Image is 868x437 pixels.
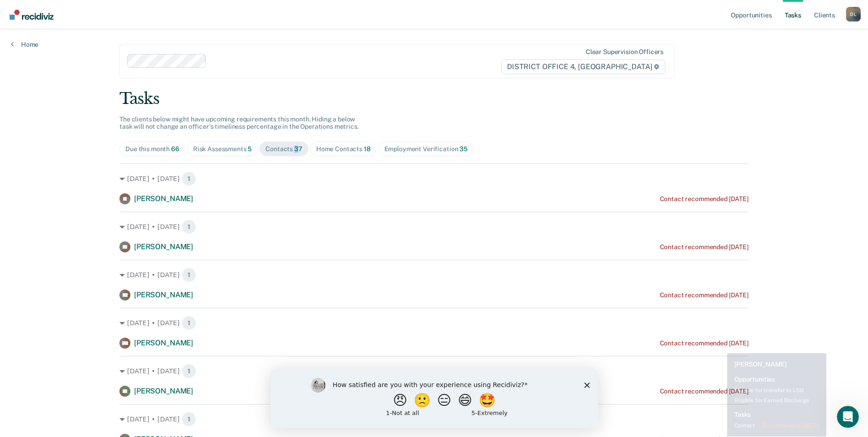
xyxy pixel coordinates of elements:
div: [DATE] • [DATE] 1 [119,219,749,234]
span: 1 [182,316,196,330]
div: [DATE] • [DATE] 1 [119,412,749,426]
div: Contact recommended [DATE] [660,195,749,203]
div: Employment Verification [384,145,468,153]
span: 1 [182,268,196,282]
div: Contact recommended [DATE] [660,291,749,299]
div: Tasks [119,89,749,108]
span: The clients below might have upcoming requirements this month. Hiding a below task will not chang... [119,115,359,131]
span: 5 [248,145,252,153]
span: 1 [182,219,196,234]
div: Contact recommended [DATE] [660,388,749,395]
span: [PERSON_NAME] [134,290,193,299]
span: 35 [459,145,468,153]
span: 37 [294,145,302,153]
div: Home Contacts [316,145,371,153]
div: [DATE] • [DATE] 1 [119,268,749,282]
iframe: Survey by Kim from Recidiviz [270,369,598,428]
span: 66 [171,145,179,153]
div: Contact recommended [DATE] [660,243,749,251]
span: [PERSON_NAME] [134,194,193,203]
span: 1 [182,412,196,426]
span: [PERSON_NAME] [134,339,193,347]
img: Recidiviz [10,10,54,20]
iframe: Intercom live chat [837,406,859,428]
div: Contact recommended [DATE] [660,339,749,347]
div: Contacts [265,145,302,153]
button: Profile dropdown button [846,7,861,22]
span: 18 [364,145,371,153]
a: Home [11,40,38,49]
div: Due this month [125,145,179,153]
span: [PERSON_NAME] [134,242,193,251]
div: [DATE] • [DATE] 1 [119,316,749,330]
div: Risk Assessments [193,145,252,153]
span: 1 [182,171,196,186]
div: D L [846,7,861,22]
div: [DATE] • [DATE] 1 [119,171,749,186]
span: [PERSON_NAME] [134,387,193,395]
div: [DATE] • [DATE] 1 [119,364,749,378]
span: 1 [182,364,196,378]
span: DISTRICT OFFICE 4, [GEOGRAPHIC_DATA] [501,60,665,74]
div: Clear supervision officers [586,48,663,56]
